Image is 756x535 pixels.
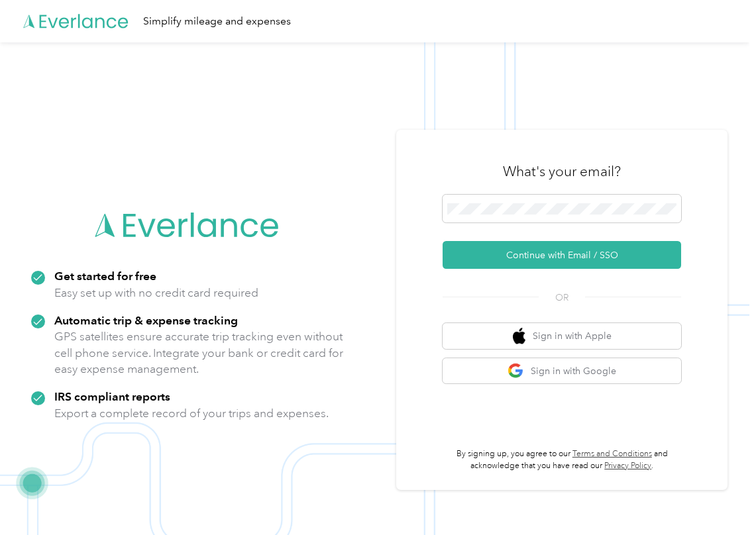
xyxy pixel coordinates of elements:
a: Privacy Policy [604,461,651,471]
button: google logoSign in with Google [443,358,681,384]
p: Export a complete record of your trips and expenses. [54,405,329,422]
button: apple logoSign in with Apple [443,323,681,349]
strong: IRS compliant reports [54,389,170,403]
span: OR [539,291,585,305]
p: By signing up, you agree to our and acknowledge that you have read our . [443,448,681,471]
p: GPS satellites ensure accurate trip tracking even without cell phone service. Integrate your bank... [54,328,344,377]
strong: Get started for free [54,269,156,283]
img: apple logo [513,328,526,344]
h3: What's your email? [503,162,621,181]
div: Simplify mileage and expenses [143,13,291,30]
p: Easy set up with no credit card required [54,285,258,301]
strong: Automatic trip & expense tracking [54,313,238,327]
button: Continue with Email / SSO [443,241,681,269]
iframe: Everlance-gr Chat Button Frame [682,461,756,535]
a: Terms and Conditions [572,449,652,459]
img: google logo [508,363,524,379]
